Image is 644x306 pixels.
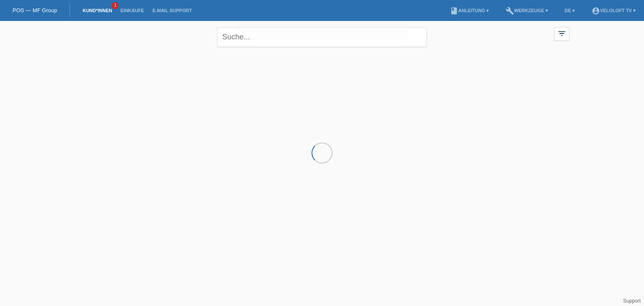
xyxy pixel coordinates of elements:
[78,8,116,13] a: Kund*innen
[446,8,493,13] a: bookAnleitung ▾
[587,8,640,13] a: account_circleVeloLoft TV ▾
[112,2,119,9] span: 1
[501,8,552,13] a: buildWerkzeuge ▾
[13,7,57,13] a: POS — MF Group
[148,8,196,13] a: E-Mail Support
[557,29,566,38] i: filter_list
[623,298,641,304] a: Support
[506,7,514,15] i: build
[116,8,148,13] a: Einkäufe
[450,7,458,15] i: book
[561,8,579,13] a: DE ▾
[592,7,600,15] i: account_circle
[238,22,406,40] div: You have saved the wrong login page in your bookmarks/favourites. Please do not save [DOMAIN_NAME].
